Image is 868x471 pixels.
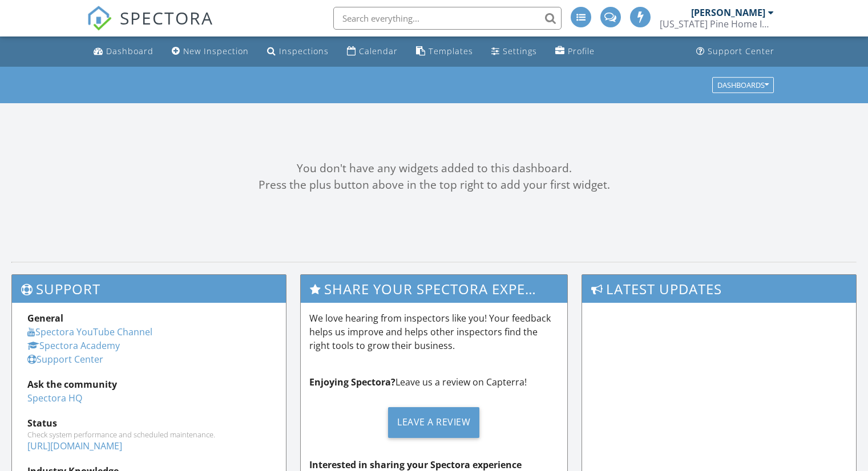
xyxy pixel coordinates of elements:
[692,41,779,62] a: Support Center
[388,407,479,438] div: Leave a Review
[11,177,857,193] div: Press the plus button above in the top right to add your first widget.
[11,160,857,177] div: You don't have any widgets added to this dashboard.
[27,339,120,352] a: Spectora Academy
[333,7,562,30] input: Search everything...
[27,392,82,404] a: Spectora HQ
[301,275,568,303] h3: Share Your Spectora Experience
[12,275,286,303] h3: Support
[309,375,559,389] p: Leave us a review on Capterra!
[551,41,599,62] a: Profile
[279,46,329,56] div: Inspections
[183,46,249,56] div: New Inspection
[582,275,856,303] h3: Latest Updates
[87,15,213,39] a: SPECTORA
[429,46,473,56] div: Templates
[106,46,154,56] div: Dashboard
[342,41,402,62] a: Calendar
[27,353,103,366] a: Support Center
[359,46,398,56] div: Calendar
[568,46,595,56] div: Profile
[660,18,774,30] div: Georgia Pine Home Inspections
[87,6,112,31] img: The Best Home Inspection Software - Spectora
[27,326,152,338] a: Spectora YouTube Channel
[309,376,395,388] strong: Enjoying Spectora?
[120,6,213,30] span: SPECTORA
[717,81,769,89] div: Dashboards
[487,41,542,62] a: Settings
[712,77,774,93] button: Dashboards
[27,377,271,391] div: Ask the community
[691,7,765,18] div: [PERSON_NAME]
[27,440,122,452] a: [URL][DOMAIN_NAME]
[411,41,478,62] a: Templates
[167,41,253,62] a: New Inspection
[309,311,559,352] p: We love hearing from inspectors like you! Your feedback helps us improve and helps other inspecto...
[27,312,63,324] strong: General
[27,430,271,439] div: Check system performance and scheduled maintenance.
[708,46,774,56] div: Support Center
[309,398,559,446] a: Leave a Review
[503,46,537,56] div: Settings
[89,41,158,62] a: Dashboard
[263,41,333,62] a: Inspections
[27,416,271,430] div: Status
